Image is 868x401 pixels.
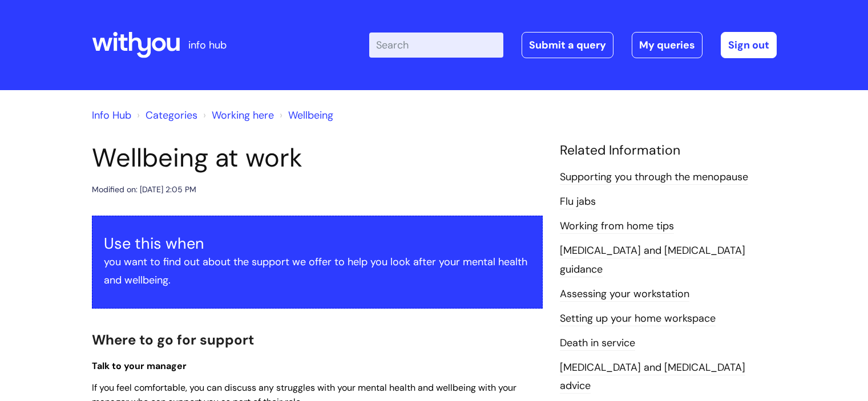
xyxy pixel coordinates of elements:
p: you want to find out about the support we offer to help you look after your mental health and wel... [104,253,531,290]
a: Assessing your workstation [560,287,689,302]
a: Wellbeing [288,108,333,122]
span: Where to go for support [92,331,254,349]
a: [MEDICAL_DATA] and [MEDICAL_DATA] advice [560,361,745,394]
li: Solution home [134,106,197,124]
a: Death in service [560,336,635,351]
a: Categories [146,108,197,122]
a: Setting up your home workspace [560,311,716,326]
a: Sign out [721,32,777,58]
p: info hub [188,36,227,54]
a: [MEDICAL_DATA] and [MEDICAL_DATA] guidance [560,244,745,277]
li: Wellbeing [277,106,333,124]
span: Talk to your manager [92,360,187,372]
div: Modified on: [DATE] 2:05 PM [92,183,196,197]
li: Working here [200,106,274,124]
h1: Wellbeing at work [92,143,543,173]
h3: Use this when [104,234,531,253]
a: Flu jabs [560,195,596,209]
input: Search [369,33,503,58]
h4: Related Information [560,143,777,159]
a: Submit a query [522,32,613,58]
a: My queries [632,32,703,58]
a: Working from home tips [560,219,674,234]
a: Info Hub [92,108,131,122]
a: Supporting you through the menopause [560,170,748,185]
a: Working here [212,108,274,122]
div: | - [369,32,777,58]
